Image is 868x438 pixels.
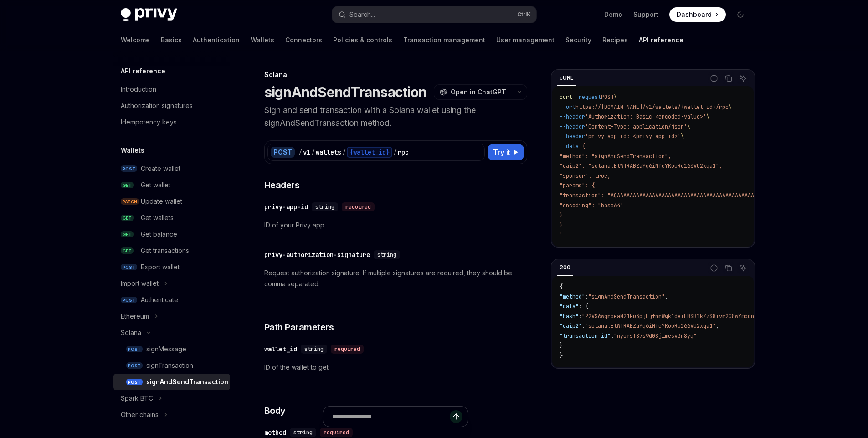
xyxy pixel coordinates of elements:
button: Report incorrect code [708,262,720,274]
span: curl [560,93,572,101]
a: Policies & controls [333,29,392,51]
a: POSTExport wallet [113,259,230,275]
span: Dashboard [677,10,712,19]
span: \ [681,133,684,140]
button: Open in ChatGPT [434,84,512,100]
span: , [716,322,719,330]
button: Toggle Other chains section [113,407,230,423]
div: Search... [349,9,375,20]
button: Open search [332,6,536,23]
span: https://[DOMAIN_NAME]/v1/wallets/{wallet_id}/rpc [575,103,729,111]
span: , [665,293,668,300]
div: Spark BTC [121,393,153,404]
span: "caip2" [560,322,582,330]
span: "encoding": "base64" [560,202,623,209]
a: Connectors [285,29,322,51]
div: wallet_id [264,345,297,354]
span: Ctrl K [517,11,531,18]
span: 'Content-Type: application/json' [585,123,687,130]
span: "nyorsf87s9d08jimesv3n8yq" [614,332,697,340]
div: privy-authorization-signature [264,250,370,259]
span: ' [560,231,563,238]
button: Toggle dark mode [733,7,748,22]
span: { [560,283,563,290]
a: Support [633,10,658,19]
button: Report incorrect code [708,72,720,84]
div: signTransaction [146,360,193,371]
div: Export wallet [141,262,180,273]
button: Toggle Import wallet section [113,275,230,292]
span: "data" [560,303,579,310]
span: PATCH [121,198,139,205]
span: --header [560,123,585,130]
span: "caip2": "solana:EtWTRABZaYq6iMfeYKouRu166VU2xqa1", [560,162,722,170]
span: GET [121,247,134,254]
span: } [560,342,563,349]
span: --url [560,103,575,111]
div: POST [271,147,295,158]
span: \ [687,123,690,130]
span: POST [126,362,143,369]
button: Copy the contents from the code block [723,72,734,84]
div: Get transactions [141,245,189,256]
p: Sign and send transaction with a Solana wallet using the signAndSendTransaction method. [264,104,527,129]
span: ID of the wallet to get. [264,362,527,373]
span: \ [729,103,732,111]
div: Update wallet [141,196,182,207]
button: Toggle Solana section [113,325,230,341]
span: Request authorization signature. If multiple signatures are required, they should be comma separa... [264,268,527,289]
input: Ask a question... [332,407,450,427]
span: : { [579,303,588,310]
span: GET [121,215,134,222]
div: Solana [264,70,527,79]
a: API reference [639,29,683,51]
span: GET [121,231,134,238]
div: Authenticate [141,294,178,305]
span: POST [126,346,143,353]
span: "method": "signAndSendTransaction", [560,153,671,160]
div: Get wallet [141,180,170,191]
div: wallets [316,148,341,157]
a: Authorization signatures [113,98,230,114]
div: Get wallets [141,212,174,223]
div: Create wallet [141,163,180,174]
a: POSTsignAndSendTransaction [113,374,230,390]
div: v1 [303,148,310,157]
a: Idempotency keys [113,114,230,130]
div: rpc [398,148,409,157]
span: POST [121,165,137,172]
a: Wallets [251,29,274,51]
span: "method" [560,293,585,300]
a: POSTsignMessage [113,341,230,357]
span: --header [560,113,585,120]
div: Introduction [121,84,156,95]
a: POSTCreate wallet [113,160,230,177]
span: Headers [264,179,300,191]
div: / [342,148,346,157]
div: / [311,148,315,157]
button: Ask AI [737,262,749,274]
a: GETGet transactions [113,242,230,259]
span: POST [601,93,614,101]
span: : [611,332,614,340]
a: GETGet wallets [113,210,230,226]
button: Ask AI [737,72,749,84]
span: "hash" [560,313,579,320]
span: } [560,352,563,359]
div: signMessage [146,344,186,355]
span: --request [572,93,601,101]
span: "transaction_id" [560,332,611,340]
a: GETGet wallet [113,177,230,193]
div: Authorization signatures [121,100,193,111]
a: POSTsignTransaction [113,357,230,374]
div: / [298,148,302,157]
button: Copy the contents from the code block [723,262,734,274]
img: dark logo [121,8,177,21]
div: Ethereum [121,311,149,322]
button: Send message [450,410,462,423]
span: 'privy-app-id: <privy-app-id>' [585,133,681,140]
span: string [315,203,334,211]
a: Basics [161,29,182,51]
span: } [560,211,563,219]
span: Path Parameters [264,321,334,334]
